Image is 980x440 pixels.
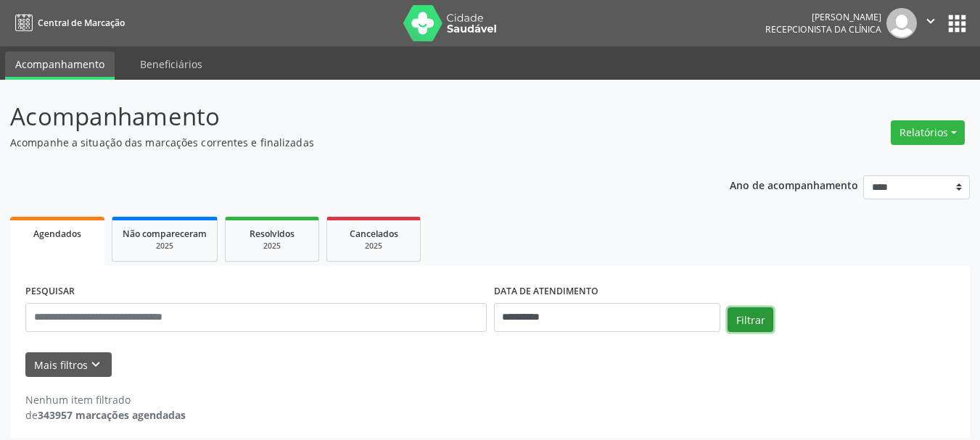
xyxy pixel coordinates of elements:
p: Acompanhe a situação das marcações correntes e finalizadas [10,135,682,150]
span: Não compareceram [123,228,207,240]
label: DATA DE ATENDIMENTO [494,281,598,303]
button:  [917,8,944,38]
a: Acompanhamento [5,51,115,80]
div: 2025 [337,241,410,252]
span: Central de Marcação [38,17,125,29]
div: [PERSON_NAME] [765,11,881,23]
div: Nenhum item filtrado [25,392,186,407]
a: Central de Marcação [10,11,125,35]
span: Resolvidos [250,228,295,240]
img: img [886,8,917,38]
p: Acompanhamento [10,99,682,135]
button: Mais filtroskeyboard_arrow_down [25,352,112,378]
span: Recepcionista da clínica [765,23,881,36]
p: Ano de acompanhamento [730,175,858,194]
button: apps [944,11,970,36]
label: PESQUISAR [25,281,75,303]
div: 2025 [236,241,308,252]
i:  [923,13,939,29]
div: 2025 [123,241,207,252]
a: Beneficiários [130,51,213,77]
button: Relatórios [891,120,965,145]
strong: 343957 marcações agendadas [38,408,186,422]
div: de [25,407,186,423]
button: Filtrar [728,307,773,332]
span: Agendados [33,228,81,240]
i: keyboard_arrow_down [88,357,104,373]
span: Cancelados [350,228,398,240]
